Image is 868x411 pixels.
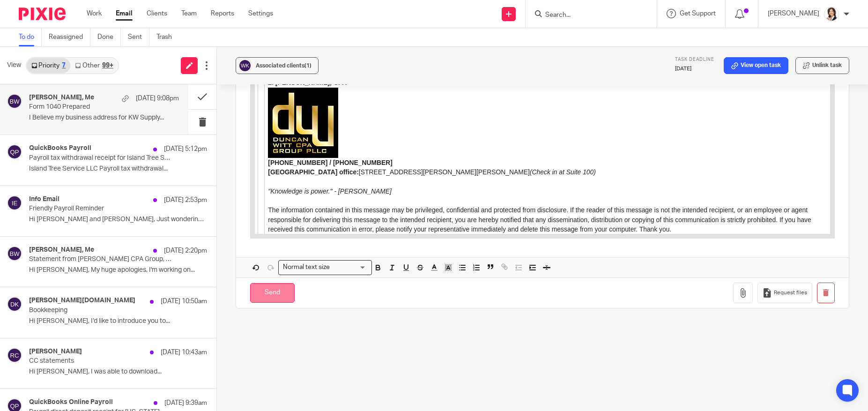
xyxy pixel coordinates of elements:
[164,144,207,154] p: [DATE] 5:12pm
[13,265,92,273] em: L. [PERSON_NAME], CPA
[774,289,807,297] span: Request files
[29,165,207,173] p: Island Tree Service LLC Payroll tax withdrawal...
[544,11,629,20] input: Search
[7,133,575,142] div: [DATE][DATE] 8:15 PM [PERSON_NAME] < > wrote:
[7,96,61,104] i: [PERSON_NAME]
[281,262,332,272] span: Normal text size
[161,297,207,306] p: [DATE] 10:50am
[333,262,366,272] input: Search for option
[62,62,66,69] div: 7
[49,28,90,46] a: Reassigned
[29,103,149,111] p: Form 1040 Prepared
[161,348,207,357] p: [DATE] 10:43am
[256,63,312,68] span: Associated clients
[7,297,22,312] img: svg%3E
[29,94,94,102] h4: [PERSON_NAME], Me
[164,246,207,255] p: [DATE] 2:20pm
[29,255,171,263] p: Statement from [PERSON_NAME] CPA Group, PLLC
[164,398,207,408] p: [DATE] 9:39am
[29,216,207,224] p: Hi [PERSON_NAME] and [PERSON_NAME], Just wondering if...
[680,10,716,17] span: Get Support
[29,317,207,325] p: Hi [PERSON_NAME], I’d like to introduce you to...
[7,144,22,159] img: svg%3E
[724,57,788,74] a: View open task
[29,205,171,213] p: Friendly Payroll Reminder
[824,7,839,22] img: BW%20Website%203%20-%20square.jpg
[29,154,171,162] p: Payroll tax withdrawal receipt for Island Tree Service LLC
[675,57,714,62] span: Task deadline
[7,29,575,38] div: I Believe my business address for KW Supply should be my physical address, [STREET_ADDRESS] Chatt...
[29,266,207,274] p: Hi [PERSON_NAME], My huge apologies, I'm working on...
[757,283,812,304] button: Request files
[29,306,171,314] p: Bookkeeping
[13,190,575,200] p: Upon receipt of the signed 8879, I will e-file your tax return.
[13,354,575,363] p: [STREET_ADDRESS][PERSON_NAME][PERSON_NAME]
[7,38,575,47] div: Also, I am not sure that you needed it but I had sent you my EIN number when I had sent all the f...
[13,142,575,152] p: Hi [PERSON_NAME] -
[136,94,179,103] p: [DATE] 9:08pm
[29,114,179,122] p: I Believe my business address for KW Supply...
[13,345,138,353] strong: [PHONE_NUMBER] / [PHONE_NUMBER]
[7,60,21,70] span: View
[29,368,207,376] p: Hi [PERSON_NAME], I was able to download...
[275,355,341,362] em: (Check in at Suite 100)
[795,57,849,74] button: Unlink task
[87,9,102,18] a: Work
[116,9,133,18] a: Email
[29,195,59,203] h4: Info Email
[7,195,22,210] img: svg%3E
[102,62,113,69] div: 99+
[7,94,22,109] img: svg%3E
[19,28,42,46] a: To do
[248,9,273,18] a: Settings
[147,9,167,18] a: Clients
[29,144,91,152] h4: QuickBooks Payroll
[7,85,575,95] div: Respectfully,
[164,195,207,205] p: [DATE] 2:53pm
[7,246,22,261] img: svg%3E
[19,7,66,20] img: Pixie
[768,9,819,18] p: [PERSON_NAME]
[7,348,22,363] img: svg%3E
[13,374,137,381] em: "Knowledge is power." - [PERSON_NAME]
[29,297,135,305] h4: [PERSON_NAME][DOMAIN_NAME]
[278,260,372,275] div: Search for option
[13,274,83,344] img: 44dab1b606d9153045d0e46c13affbab.jpeg
[675,65,714,73] p: [DATE]
[211,9,234,18] a: Reports
[29,348,82,356] h4: [PERSON_NAME]
[156,28,179,46] a: Trash
[304,63,312,68] span: (1)
[29,357,171,365] p: CC statements
[13,162,575,181] p: I have your U.S. Individual Income Tax Return prepared and ready for you to review in SecureFileP...
[97,28,121,46] a: Done
[250,283,295,303] input: Send
[29,246,94,254] h4: [PERSON_NAME], Me
[27,58,70,73] a: Priority7
[128,28,149,46] a: Sent
[13,355,104,362] strong: [GEOGRAPHIC_DATA] office:
[134,134,298,142] a: [PERSON_NAME][EMAIL_ADDRESS][DOMAIN_NAME]
[70,58,118,73] a: Other99+
[29,398,113,406] h4: QuickBooks Online Payroll
[13,245,575,254] p: Warm regards,
[181,9,197,18] a: Team
[236,57,319,74] button: Associated clients(1)
[238,59,252,73] img: svg%3E
[13,209,575,219] p: Let me know if you have any questions!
